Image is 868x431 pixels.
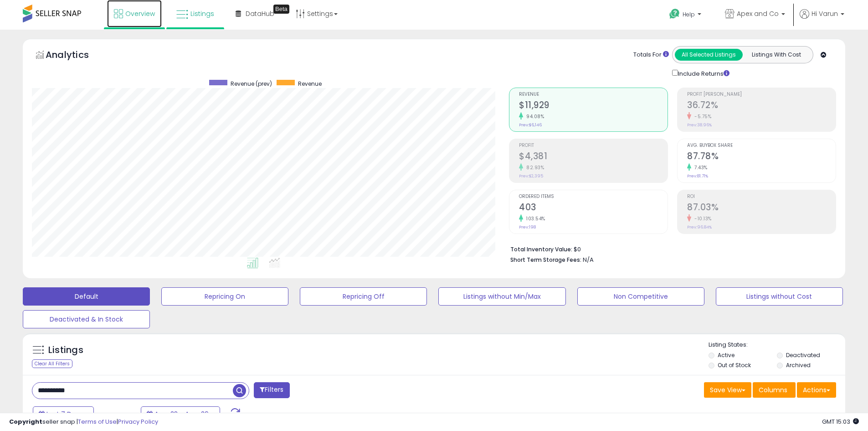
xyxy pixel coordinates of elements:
h2: 36.72% [687,100,836,112]
p: Listing States: [709,341,845,349]
span: Revenue [519,92,668,97]
small: 82.93% [523,164,544,171]
small: Prev: $2,395 [519,173,543,179]
span: Profit [519,143,668,148]
li: $0 [510,243,829,254]
a: Terms of Use [78,417,117,426]
small: 94.08% [523,113,544,120]
button: Actions [797,382,836,398]
small: Prev: $6,146 [519,122,542,128]
label: Active [718,351,734,359]
h2: 403 [519,202,668,214]
span: Hi Varun [812,9,838,18]
small: Prev: 38.96% [687,122,712,128]
button: Deactivated & In Stock [23,310,150,328]
span: 2025-09-6 15:03 GMT [822,417,859,426]
span: Overview [125,9,155,18]
span: Profit [PERSON_NAME] [687,92,836,97]
small: 103.54% [523,215,545,222]
span: Columns [759,385,787,395]
button: Filters [254,382,289,398]
button: Last 7 Days [33,406,94,422]
span: Compared to: [95,410,137,419]
h2: 87.78% [687,151,836,163]
span: N/A [583,255,594,264]
b: Total Inventory Value: [510,245,572,253]
span: Last 7 Days [46,410,82,419]
button: Listings With Cost [742,49,810,61]
div: seller snap | | [9,418,158,426]
button: Listings without Min/Max [438,287,565,306]
button: Listings without Cost [716,287,843,306]
div: Tooltip anchor [273,5,289,14]
b: Short Term Storage Fees: [510,256,581,264]
a: Help [662,1,710,30]
button: Repricing Off [300,287,427,306]
h2: 87.03% [687,202,836,214]
small: 7.43% [691,164,708,171]
small: Prev: 198 [519,224,536,230]
h2: $11,929 [519,100,668,112]
button: All Selected Listings [675,49,743,61]
h2: $4,381 [519,151,668,163]
button: Repricing On [161,287,288,306]
span: Listings [190,9,214,18]
label: Archived [786,361,811,369]
span: Ordered Items [519,194,668,199]
span: DataHub [246,9,274,18]
h5: Listings [48,344,83,357]
small: -10.13% [691,215,712,222]
span: Help [683,10,695,18]
label: Deactivated [786,351,820,359]
span: Avg. Buybox Share [687,143,836,148]
label: Out of Stock [718,361,751,369]
div: Clear All Filters [32,359,72,368]
span: Apex and Co [737,9,779,18]
strong: Copyright [9,417,42,426]
button: Default [23,287,150,306]
div: Include Returns [665,68,740,78]
i: Get Help [669,8,680,20]
span: Revenue (prev) [231,80,272,88]
div: Totals For [633,51,669,59]
span: Revenue [298,80,322,88]
button: Save View [704,382,751,398]
span: Aug-23 - Aug-29 [154,410,209,419]
button: Aug-23 - Aug-29 [141,406,220,422]
button: Non Competitive [577,287,704,306]
span: ROI [687,194,836,199]
small: Prev: 96.84% [687,224,712,230]
a: Privacy Policy [118,417,158,426]
small: Prev: 81.71% [687,173,708,179]
a: Hi Varun [800,9,844,30]
button: Columns [753,382,796,398]
small: -5.75% [691,113,711,120]
h5: Analytics [46,48,107,63]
